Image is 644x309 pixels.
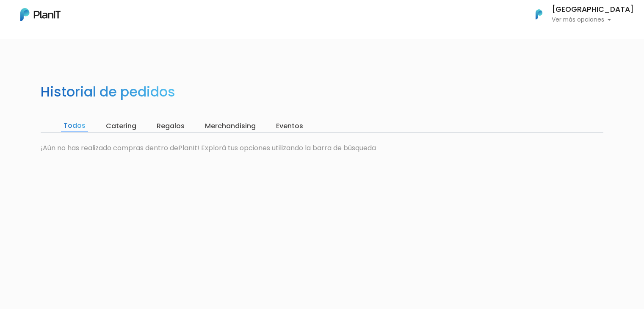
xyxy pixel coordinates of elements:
h2: Historial de pedidos [41,84,175,100]
input: Regalos [154,120,187,132]
h6: [GEOGRAPHIC_DATA] [552,6,634,14]
input: Todos [61,120,88,132]
input: Catering [103,120,139,132]
span: PlanIt [178,143,197,153]
p: ¡Aún no has realizado compras dentro de ! Explorá tus opciones utilizando la barra de búsqueda [41,143,603,153]
input: Merchandising [202,120,258,132]
input: Eventos [274,120,306,132]
img: PlanIt Logo [20,8,61,21]
p: Ver más opciones [552,17,634,23]
button: PlanIt Logo [GEOGRAPHIC_DATA] Ver más opciones [525,3,634,25]
img: PlanIt Logo [530,5,548,24]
